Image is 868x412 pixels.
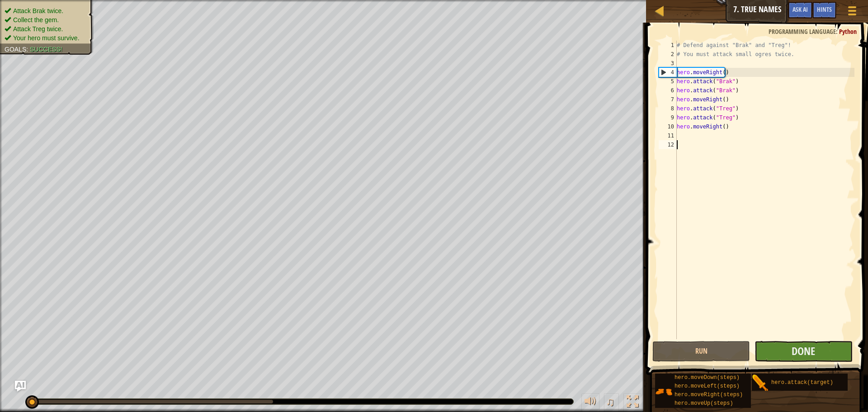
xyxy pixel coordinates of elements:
[5,6,87,15] li: Attack Brak twice.
[5,15,87,24] li: Collect the gem.
[788,2,812,19] button: Ask AI
[5,24,87,33] li: Attack Treg twice.
[817,5,832,14] span: Hints
[13,34,80,42] span: Your hero must survive.
[623,393,642,412] button: Toggle fullscreen
[13,25,63,33] span: Attack Treg twice.
[659,86,677,95] div: 6
[675,392,743,398] span: hero.moveRight(steps)
[5,46,26,53] span: Goals
[675,374,740,381] span: hero.moveDown(steps)
[752,374,769,392] img: portrait.png
[659,122,677,131] div: 10
[769,27,836,36] span: Programming language
[659,41,677,50] div: 1
[606,395,615,408] span: ♫
[659,140,677,149] div: 12
[755,341,852,362] button: Done
[652,341,750,362] button: Run
[26,46,30,53] span: :
[675,383,740,389] span: hero.moveLeft(steps)
[659,104,677,113] div: 8
[655,383,672,400] img: portrait.png
[30,46,62,53] span: Success!
[771,379,833,386] span: hero.attack(target)
[659,131,677,140] div: 11
[659,95,677,104] div: 7
[836,27,839,36] span: :
[581,393,599,412] button: Adjust volume
[13,16,59,24] span: Collect the gem.
[839,27,857,36] span: Python
[659,113,677,122] div: 9
[659,50,677,59] div: 2
[5,33,87,43] li: Your hero must survive.
[15,381,26,392] button: Ask AI
[675,400,733,407] span: hero.moveUp(steps)
[792,344,815,358] span: Done
[659,77,677,86] div: 5
[659,59,677,68] div: 3
[793,5,808,14] span: Ask AI
[13,7,63,14] span: Attack Brak twice.
[604,393,619,412] button: ♫
[659,68,677,77] div: 4
[841,2,863,23] button: Show game menu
